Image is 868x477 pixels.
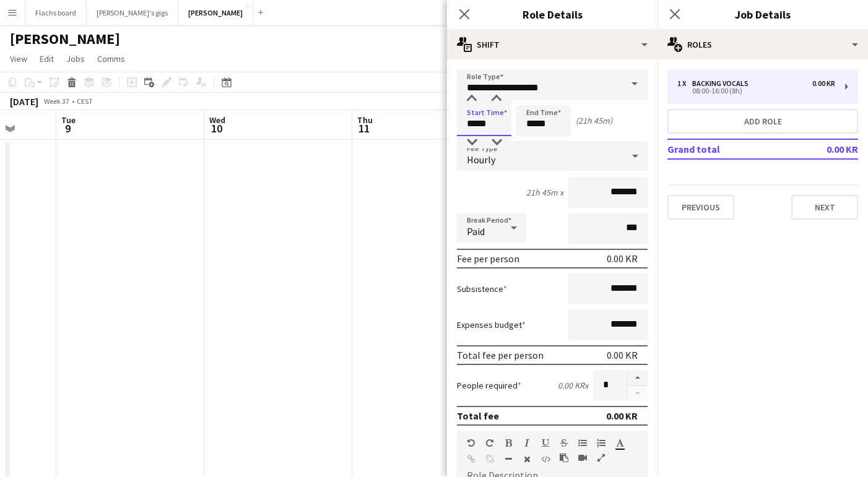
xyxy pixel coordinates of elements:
[607,349,638,361] div: 0.00 KR
[97,53,125,64] span: Comms
[10,30,120,48] h1: [PERSON_NAME]
[560,453,568,463] button: Paste as plain text
[541,438,550,448] button: Underline
[87,1,178,25] button: [PERSON_NAME]'s gigs
[677,79,692,88] div: 1 x
[791,195,858,220] button: Next
[606,410,638,422] div: 0.00 KR
[812,79,835,88] div: 0.00 KR
[77,97,93,106] div: CEST
[467,438,475,448] button: Undo
[677,88,835,94] div: 08:00-16:00 (8h)
[523,438,531,448] button: Italic
[457,410,499,422] div: Total fee
[504,438,513,448] button: Bold
[597,438,605,448] button: Ordered List
[667,109,858,134] button: Add role
[667,139,786,159] td: Grand total
[355,121,373,135] span: 11
[357,114,373,126] span: Thu
[457,380,521,391] label: People required
[597,453,605,463] button: Fullscreen
[40,53,54,64] span: Edit
[178,1,253,25] button: [PERSON_NAME]
[66,53,85,64] span: Jobs
[457,283,507,294] label: Subsistence
[5,51,32,67] a: View
[35,51,59,67] a: Edit
[61,114,76,126] span: Tue
[41,97,72,106] span: Week 37
[523,454,531,464] button: Clear Formatting
[615,438,624,448] button: Text Color
[560,438,568,448] button: Strikethrough
[457,252,519,265] div: Fee per person
[541,454,550,464] button: HTML Code
[59,121,76,135] span: 9
[92,51,130,67] a: Comms
[10,95,38,108] div: [DATE]
[207,121,225,135] span: 10
[558,380,588,391] div: 0.00 KR x
[457,349,544,361] div: Total fee per person
[578,438,587,448] button: Unordered List
[658,30,868,59] div: Roles
[628,370,648,386] button: Increase
[209,114,225,126] span: Wed
[578,453,587,463] button: Insert video
[467,225,485,238] span: Paid
[447,6,658,22] h3: Role Details
[692,79,753,88] div: Backing Vocals
[457,319,526,330] label: Expenses budget
[786,139,858,159] td: 0.00 KR
[607,252,638,265] div: 0.00 KR
[485,438,494,448] button: Redo
[447,30,658,59] div: Shift
[576,115,612,126] div: (21h 45m)
[467,153,495,166] span: Hourly
[667,195,734,220] button: Previous
[10,53,27,64] span: View
[25,1,87,25] button: Flachs board
[61,51,90,67] a: Jobs
[504,454,513,464] button: Horizontal Line
[658,6,868,22] h3: Job Details
[526,187,563,198] div: 21h 45m x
